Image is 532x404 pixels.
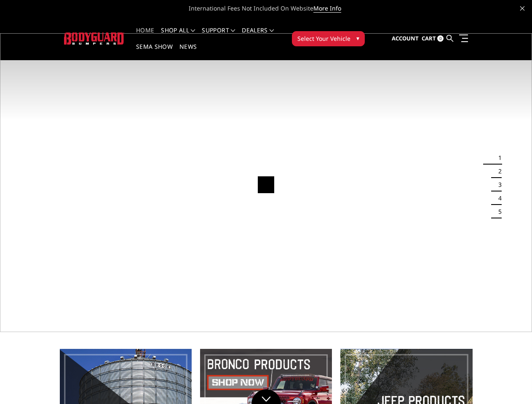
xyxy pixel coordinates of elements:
[422,27,444,50] a: Cart 0
[292,31,365,46] button: Select Your Vehicle
[202,27,235,44] a: Support
[392,35,419,42] span: Account
[356,34,359,43] span: ▾
[136,44,173,60] a: SEMA Show
[392,27,419,50] a: Account
[136,27,154,44] a: Home
[493,165,502,178] button: 2 of 5
[437,35,444,42] span: 0
[161,27,195,44] a: shop all
[493,178,502,191] button: 3 of 5
[64,32,124,44] img: BODYGUARD BUMPERS
[297,34,350,43] span: Select Your Vehicle
[493,151,502,165] button: 1 of 5
[493,205,502,218] button: 5 of 5
[313,4,341,13] a: More Info
[179,44,197,60] a: News
[493,191,502,205] button: 4 of 5
[242,27,274,44] a: Dealers
[422,35,436,42] span: Cart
